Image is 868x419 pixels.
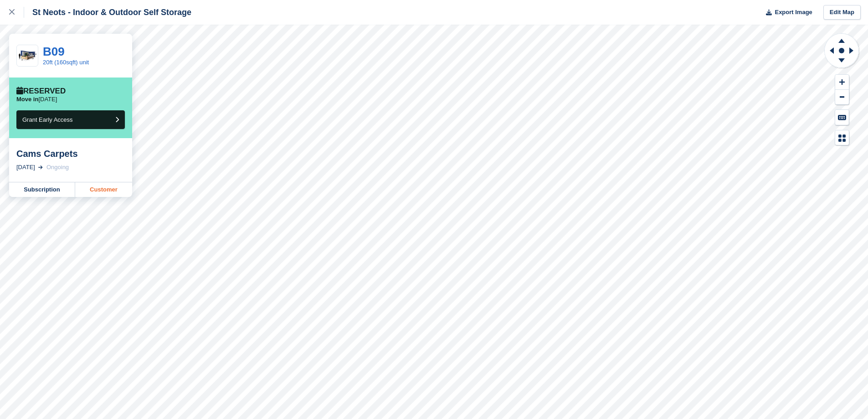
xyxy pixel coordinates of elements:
[24,7,191,18] div: St Neots - Indoor & Outdoor Self Storage
[22,116,73,123] span: Grant Early Access
[43,59,89,66] a: 20ft (160sqft) unit
[823,5,861,20] a: Edit Map
[43,45,65,58] a: B09
[16,87,66,96] div: Reserved
[38,166,43,169] img: arrow-right-light-icn-cde0832a797a2874e46488d9cf13f60e5c3a73dbe684e267c42b8395dfbc2abf.svg
[16,110,125,129] button: Grant Early Access
[75,182,132,197] a: Customer
[16,163,35,172] div: [DATE]
[16,96,38,103] span: Move in
[9,182,75,197] a: Subscription
[760,5,812,20] button: Export Image
[835,110,849,125] button: Keyboard Shortcuts
[16,96,57,103] p: [DATE]
[16,148,125,159] div: Cams Carpets
[835,75,849,90] button: Zoom In
[835,130,849,145] button: Map Legend
[775,8,812,17] span: Export Image
[835,90,849,105] button: Zoom Out
[46,163,69,172] div: Ongoing
[17,48,38,64] img: 20-ft-container.jpg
